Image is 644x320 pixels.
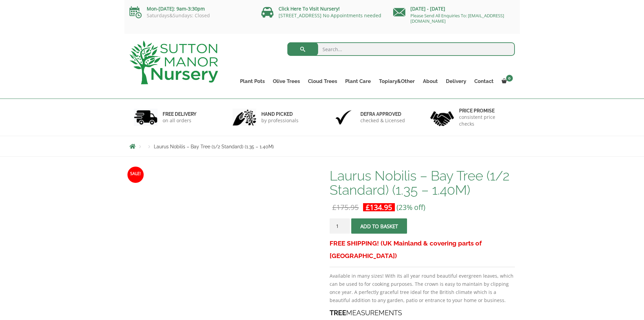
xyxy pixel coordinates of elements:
span: 0 [506,75,513,82]
img: logo [129,41,218,84]
a: Cloud Trees [304,77,341,86]
a: Topiary&Other [375,77,419,86]
strong: TREE [330,309,346,317]
img: 3.jpg [332,109,355,126]
h6: Defra approved [360,111,405,117]
img: 2.jpg [233,109,256,126]
p: Saturdays&Sundays: Closed [129,13,251,18]
a: Plant Care [341,77,375,86]
a: About [419,77,442,86]
p: checked & Licensed [360,117,405,124]
h6: FREE DELIVERY [163,111,196,117]
span: £ [366,202,370,212]
bdi: 134.95 [366,202,392,212]
h4: MEASUREMENTS [330,308,515,318]
button: Add to basket [351,218,407,234]
p: consistent price checks [459,114,510,127]
h6: hand picked [261,111,299,117]
img: 4.jpg [430,107,454,128]
p: [DATE] - [DATE] [393,5,515,13]
span: Laurus Nobilis – Bay Tree (1/2 Standard) (1.35 – 1.40M) [154,144,274,149]
a: [STREET_ADDRESS] No Appointments needed [279,12,381,19]
span: £ [332,202,336,212]
h1: Laurus Nobilis – Bay Tree (1/2 Standard) (1.35 – 1.40M) [330,169,515,197]
img: 1.jpg [134,109,158,126]
h6: Price promise [459,108,510,114]
nav: Breadcrumbs [129,144,515,149]
a: Plant Pots [236,77,269,86]
p: Available in many sizes! With its all year round beautiful evergreen leaves, which can be used to... [330,272,515,304]
span: Sale! [127,167,144,183]
input: Product quantity [330,218,350,234]
p: by professionals [261,117,299,124]
a: Contact [470,77,498,86]
input: Search... [287,42,515,56]
a: Click Here To Visit Nursery! [279,5,340,12]
a: Please Send All Enquiries To: [EMAIL_ADDRESS][DOMAIN_NAME] [410,13,504,24]
a: Olive Trees [269,77,304,86]
p: on all orders [163,117,196,124]
a: 0 [498,77,515,86]
bdi: 175.95 [332,202,359,212]
a: Delivery [442,77,470,86]
span: (23% off) [397,202,425,212]
h3: FREE SHIPPING! (UK Mainland & covering parts of [GEOGRAPHIC_DATA]) [330,237,515,262]
p: Mon-[DATE]: 9am-3:30pm [129,5,251,13]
